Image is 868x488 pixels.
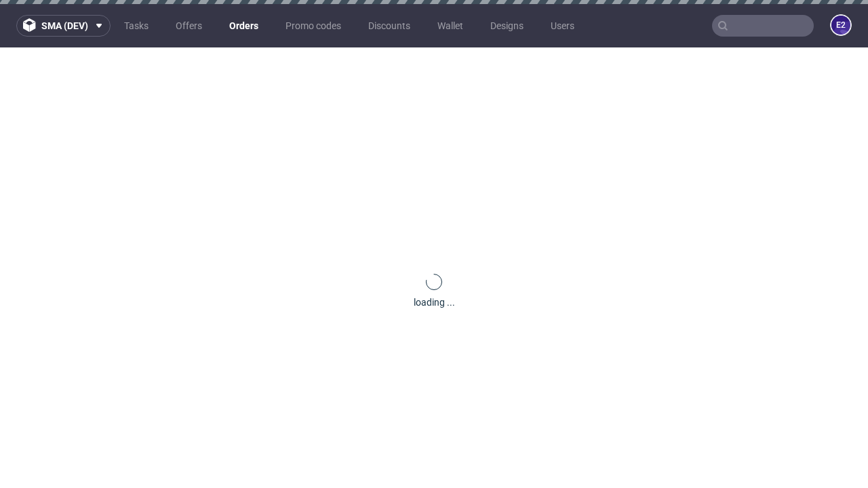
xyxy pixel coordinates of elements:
a: Wallet [429,15,471,37]
a: Designs [482,15,532,37]
a: Users [542,15,583,37]
a: Offers [167,15,210,37]
div: loading ... [414,296,455,309]
figcaption: e2 [831,16,850,35]
a: Orders [221,15,267,37]
span: sma (dev) [41,21,88,30]
a: Discounts [360,15,418,37]
a: Promo codes [277,15,349,37]
a: Tasks [116,15,157,37]
button: sma (dev) [16,15,111,37]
